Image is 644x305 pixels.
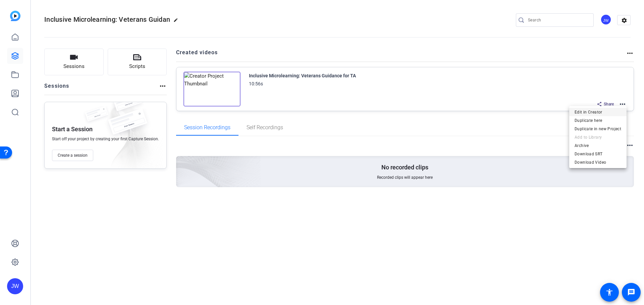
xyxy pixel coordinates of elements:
span: Download Video [575,158,621,166]
span: Duplicate in new Project [575,125,621,133]
span: Archive [575,142,621,150]
span: Edit in Creator [575,108,621,116]
span: Duplicate here [575,117,621,125]
span: Download SRT [575,150,621,158]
